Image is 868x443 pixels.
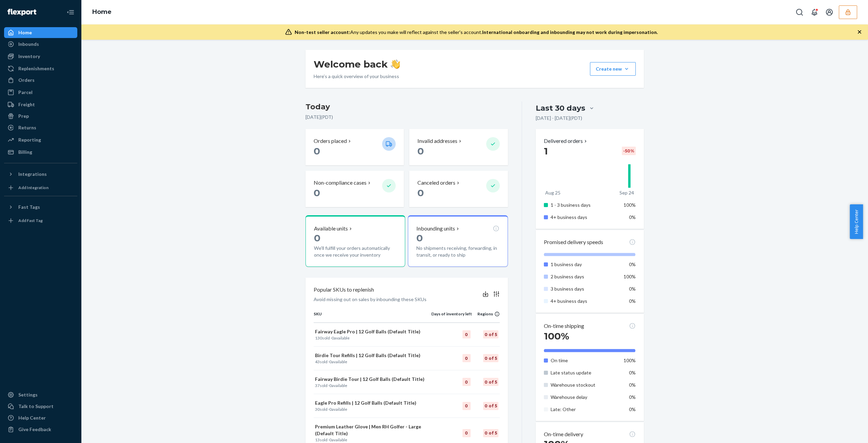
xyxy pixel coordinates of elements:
[64,5,77,19] button: Close Navigation
[624,202,636,208] span: 100%
[483,429,498,437] div: 0 of 5
[295,29,658,36] div: Any updates you make will reflect against the seller's account.
[314,232,320,244] span: 0
[4,202,77,213] button: Fast Tags
[4,134,77,145] a: Reporting
[417,179,455,187] p: Canceled orders
[4,401,77,412] button: Talk to Support
[551,382,617,388] p: Warehouse stockout
[305,129,404,165] button: Orders placed 0
[18,113,29,119] div: Prep
[305,101,508,112] h3: Today
[462,402,471,410] div: 0
[544,330,569,342] span: 100%
[544,145,548,157] span: 1
[472,311,500,317] div: Regions
[409,171,508,207] button: Canceled orders 0
[462,354,471,362] div: 0
[18,41,39,48] div: Inbounds
[305,114,508,121] p: [DATE] ( PDT )
[4,122,77,133] a: Returns
[314,245,397,258] p: We'll fulfill your orders automatically once we receive your inventory
[544,137,588,145] button: Delivered orders
[483,330,498,338] div: 0 of 5
[483,402,498,410] div: 0 of 5
[18,53,40,60] div: Inventory
[329,437,332,442] span: 0
[4,412,77,423] a: Help Center
[4,111,77,122] a: Prep
[4,63,77,74] a: Replenishments
[332,335,334,340] span: 0
[314,145,320,157] span: 0
[18,218,43,223] div: Add Fast Tag
[329,407,332,412] span: 0
[462,429,471,437] div: 0
[18,171,47,178] div: Integrations
[483,354,498,362] div: 0 of 5
[18,124,36,131] div: Returns
[4,87,77,98] a: Parcel
[329,383,332,388] span: 0
[462,330,471,338] div: 0
[431,311,472,322] th: Days of inventory left
[314,179,367,187] p: Non-compliance cases
[629,382,636,388] span: 0%
[315,437,430,443] p: sold · available
[4,169,77,180] button: Integrations
[629,214,636,220] span: 0%
[314,225,348,233] p: Available units
[551,261,617,268] p: 1 business day
[622,147,636,155] div: -50 %
[462,378,471,386] div: 0
[417,137,457,145] p: Invalid addresses
[391,59,400,69] img: hand-wave emoji
[4,39,77,50] a: Inbounds
[18,101,35,108] div: Freight
[551,202,617,208] p: 1 - 3 business days
[315,437,320,442] span: 13
[417,145,424,157] span: 0
[483,378,498,386] div: 0 of 5
[305,215,405,267] button: Available units0We'll fulfill your orders automatically once we receive your inventory
[315,383,320,388] span: 37
[551,394,617,401] p: Warehouse delay
[315,383,430,388] p: sold · available
[416,225,455,233] p: Inbounding units
[482,29,658,35] span: International onboarding and inbounding may not work during impersonation.
[18,403,54,410] div: Talk to Support
[551,357,617,364] p: On time
[4,424,77,435] button: Give Feedback
[551,273,617,280] p: 2 business days
[417,187,424,199] span: 0
[18,29,32,36] div: Home
[18,77,35,84] div: Orders
[536,103,585,113] div: Last 30 days
[409,129,508,165] button: Invalid addresses 0
[315,407,320,412] span: 30
[18,136,41,143] div: Reporting
[314,296,427,303] p: Avoid missing out on sales by inbounding these SKUs
[315,423,430,437] p: Premium Leather Glove | Men RH Golfer - Large (Default Title)
[18,414,46,421] div: Help Center
[18,185,48,190] div: Add Integration
[314,73,400,80] p: Here’s a quick overview of your business
[551,285,617,292] p: 3 business days
[629,261,636,267] span: 0%
[18,204,40,210] div: Fast Tags
[624,357,636,363] span: 100%
[629,394,636,400] span: 0%
[850,204,863,239] span: Help Center
[624,274,636,279] span: 100%
[551,298,617,304] p: 4+ business days
[315,328,430,335] p: Fairway Eagle Pro | 12 Golf Balls (Default Title)
[590,62,636,76] button: Create new
[408,215,508,267] button: Inbounding units0No shipments receiving, forwarding, in transit, or ready to ship
[315,335,430,341] p: sold · available
[4,147,77,158] a: Billing
[4,27,77,38] a: Home
[544,322,584,330] p: On-time shipping
[87,2,117,22] ol: breadcrumbs
[551,214,617,221] p: 4+ business days
[416,245,499,258] p: No shipments receiving, forwarding, in transit, or ready to ship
